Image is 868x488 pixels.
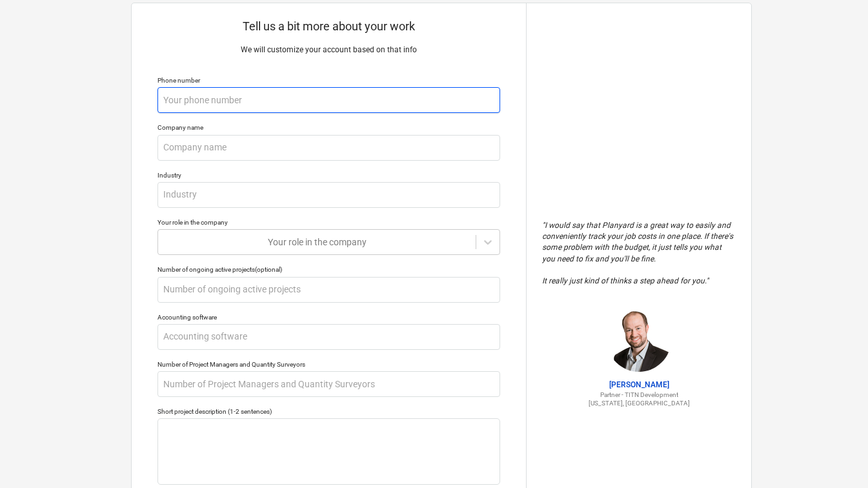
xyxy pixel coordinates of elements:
p: [US_STATE], [GEOGRAPHIC_DATA] [542,399,736,407]
div: Phone number [157,76,500,85]
input: Company name [157,135,500,161]
p: " I would say that Planyard is a great way to easily and conveniently track your job costs in one... [542,220,736,287]
input: Accounting software [157,324,500,350]
p: Tell us a bit more about your work [157,19,500,34]
div: Your role in the company [157,218,500,227]
div: Accounting software [157,313,500,321]
div: Short project description (1-2 sentences) [157,407,500,416]
p: Partner - TITN Development [542,391,736,399]
input: Industry [157,182,500,208]
p: [PERSON_NAME] [542,380,736,391]
img: Jordan Cohen [607,307,671,372]
input: Your phone number [157,87,500,113]
input: Number of Project Managers and Quantity Surveyors [157,371,500,397]
div: Company name [157,123,500,132]
iframe: Chat Widget [803,426,868,488]
div: Number of Project Managers and Quantity Surveyors [157,360,500,369]
p: We will customize your account based on that info [157,45,500,56]
div: Number of ongoing active projects (optional) [157,265,500,274]
div: Industry [157,171,500,179]
input: Number of ongoing active projects [157,277,500,303]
